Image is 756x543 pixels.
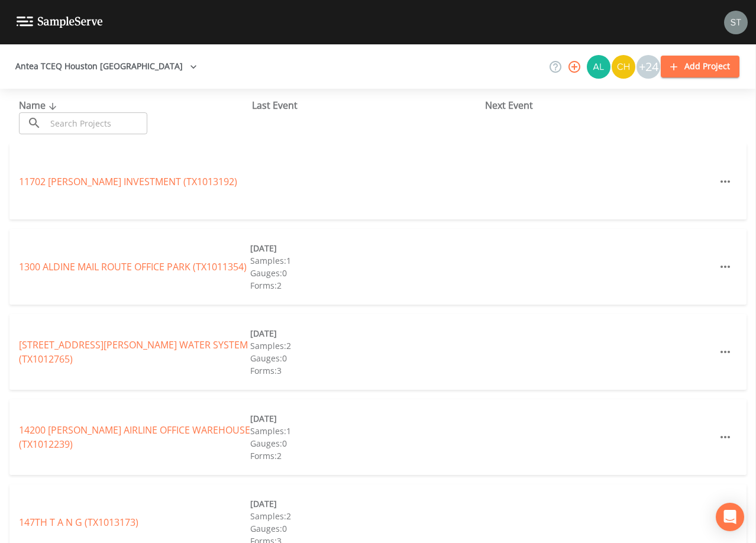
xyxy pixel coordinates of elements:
[250,497,482,510] div: [DATE]
[19,424,250,451] a: 14200 [PERSON_NAME] AIRLINE OFFICE WAREHOUSE (TX1012239)
[587,55,610,79] img: 30a13df2a12044f58df5f6b7fda61338
[586,55,611,79] div: Alaina Hahn
[11,56,202,77] button: Antea TCEQ Houston [GEOGRAPHIC_DATA]
[724,11,748,34] img: cb9926319991c592eb2b4c75d39c237f
[250,242,482,254] div: [DATE]
[637,55,660,79] div: +24
[19,516,138,529] a: 147TH T A N G (TX1013173)
[19,99,60,112] span: Name
[19,338,248,366] a: [STREET_ADDRESS][PERSON_NAME] WATER SYSTEM (TX1012765)
[250,352,482,364] div: Gauges: 0
[250,437,482,450] div: Gauges: 0
[250,510,482,522] div: Samples: 2
[250,267,482,279] div: Gauges: 0
[661,56,739,77] button: Add Project
[250,254,482,267] div: Samples: 1
[611,55,636,79] div: Charles Medina
[485,98,718,112] div: Next Event
[19,260,247,273] a: 1300 ALDINE MAIL ROUTE OFFICE PARK (TX1011354)
[716,503,744,531] div: Open Intercom Messenger
[612,55,635,79] img: c74b8b8b1c7a9d34f67c5e0ca157ed15
[252,98,485,112] div: Last Event
[17,17,103,28] img: logo
[250,425,482,437] div: Samples: 1
[250,327,482,340] div: [DATE]
[46,112,147,134] input: Search Projects
[250,450,482,462] div: Forms: 2
[250,340,482,352] div: Samples: 2
[250,364,482,377] div: Forms: 3
[250,279,482,292] div: Forms: 2
[19,175,237,188] a: 11702 [PERSON_NAME] INVESTMENT (TX1013192)
[250,522,482,535] div: Gauges: 0
[250,412,482,425] div: [DATE]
